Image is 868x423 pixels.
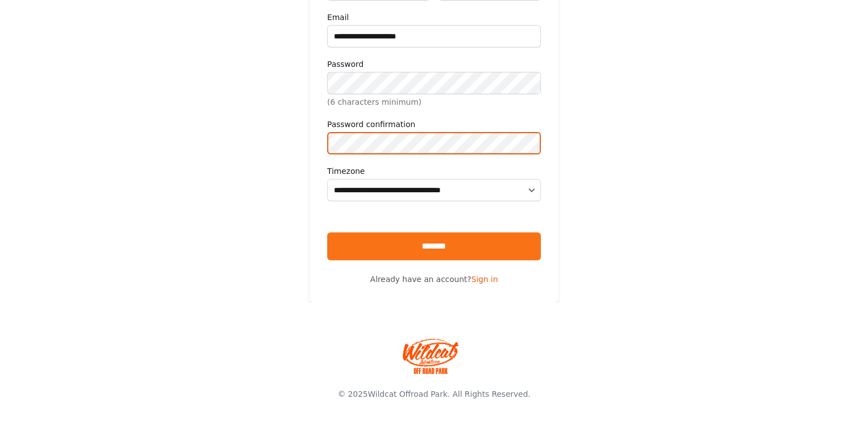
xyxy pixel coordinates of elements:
[338,390,530,398] span: © 2025 . All Rights Reserved.
[327,59,541,70] label: Password
[327,96,541,108] p: (6 characters minimum)
[327,12,541,23] label: Email
[403,338,458,374] img: Wildcat Offroad park
[327,274,541,285] p: Already have an account?
[327,166,541,177] label: Timezone
[368,390,447,398] a: Wildcat Offroad Park
[471,275,498,284] a: Sign in
[327,119,541,130] label: Password confirmation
